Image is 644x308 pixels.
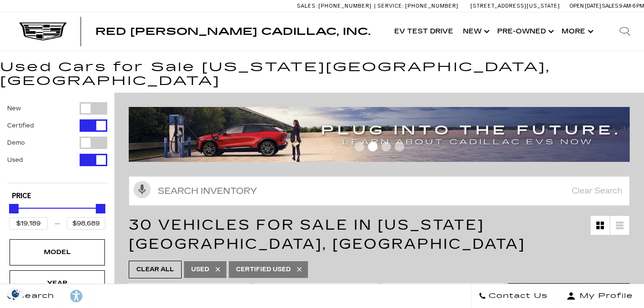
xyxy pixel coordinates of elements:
span: Sales: [297,3,317,9]
label: Used [7,155,23,165]
h5: Price [12,192,102,201]
a: Service: [PHONE_NUMBER] [374,3,461,9]
span: Go to slide 3 [381,142,391,151]
span: Go to slide 1 [355,142,364,151]
button: Open user profile menu [555,284,644,308]
input: Search Inventory [129,176,630,206]
img: ev-blog-post-banners4 [129,107,637,161]
span: Sales: [602,3,619,9]
div: Model [33,247,81,257]
span: 9 AM-6 PM [619,3,644,9]
span: [PHONE_NUMBER] [318,3,372,9]
span: Open [DATE] [570,3,601,9]
img: Cadillac Dark Logo with Cadillac White Text [19,22,67,41]
input: Maximum [67,217,105,230]
label: New [7,104,21,113]
div: Year [33,278,81,288]
a: [STREET_ADDRESS][US_STATE] [470,3,560,9]
input: Minimum [9,217,48,230]
a: Contact Us [471,284,555,308]
span: Red [PERSON_NAME] Cadillac, Inc. [95,26,370,37]
a: New [458,12,492,51]
div: Price [9,201,105,230]
span: Service: [378,3,404,9]
div: YearYear [10,270,105,296]
span: Clear All [136,264,174,276]
label: Certified [7,121,34,130]
div: ModelModel [10,239,105,265]
button: More [557,12,596,51]
section: Click to Open Cookie Consent Modal [5,288,27,298]
span: 30 Vehicles for Sale in [US_STATE][GEOGRAPHIC_DATA], [GEOGRAPHIC_DATA] [129,216,525,253]
span: Go to slide 2 [368,142,378,151]
span: Used [191,264,209,276]
div: Filter by Vehicle Type [7,102,107,183]
div: Maximum Price [96,204,105,213]
svg: Click to toggle on voice search [133,181,151,198]
span: [PHONE_NUMBER] [405,3,459,9]
span: Contact Us [486,289,548,303]
span: Search [15,289,54,303]
a: Sales: [PHONE_NUMBER] [297,3,374,9]
div: Minimum Price [9,204,19,213]
a: EV Test Drive [389,12,458,51]
img: Opt-Out Icon [5,288,27,298]
a: Pre-Owned [492,12,557,51]
span: Certified Used [236,264,291,276]
span: My Profile [576,289,633,303]
span: Go to slide 4 [395,142,404,151]
label: Demo [7,138,25,148]
a: Red [PERSON_NAME] Cadillac, Inc. [95,27,370,36]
